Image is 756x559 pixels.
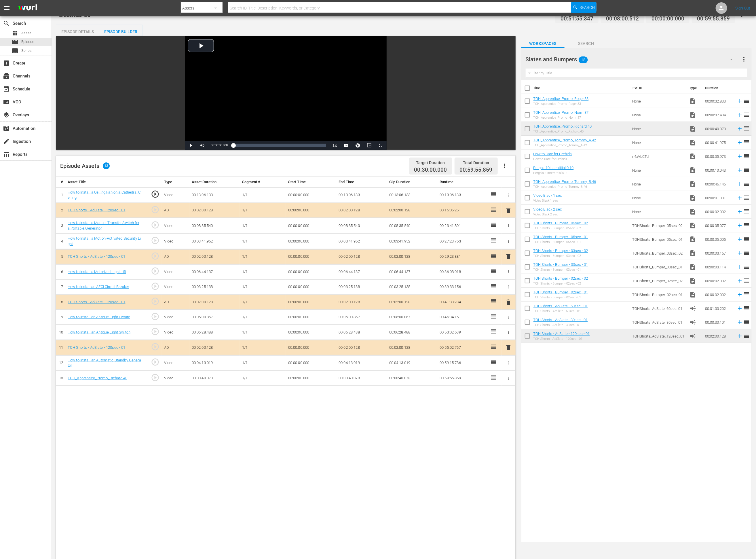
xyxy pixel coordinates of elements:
[703,163,734,177] td: 00:00:10.043
[689,305,696,312] span: Ad
[743,249,750,256] span: reorder
[629,80,686,96] th: Ext. ID
[240,218,286,234] td: 1/1
[185,36,387,150] div: Video Player
[68,190,140,200] a: How to Install a Ceiling Fan on a Cathedral Ceiling
[162,325,189,340] td: Video
[56,25,99,36] button: Episode Details
[240,264,286,280] td: 1/1
[336,177,387,187] th: End Time
[437,310,488,325] td: 00:46:34.151
[505,253,512,260] span: delete
[14,1,41,15] img: ans4CAIJ8jUAAAAAAAAAAAAAAAAAAAAAAAAgQb4GAAAAAAAAAAAAAAAAAAAAAAAAJMjXAAAAAAAAAAAAAAAAAAAAAAAAgAT5G...
[743,291,750,298] span: reorder
[737,278,743,284] svg: Add to Episode
[189,187,240,203] td: 00:13:06.133
[606,16,639,22] span: 00:08:00.512
[151,205,159,214] span: play_circle_outline
[162,234,189,249] td: Video
[533,157,572,161] div: How to Care for Orchids
[630,274,687,288] td: TOHShorts_Bumper_02sec_02
[240,187,286,203] td: 1/1
[3,60,10,67] span: Create
[703,94,734,108] td: 00:00:32.833
[737,98,743,104] svg: Add to Episode
[437,264,488,280] td: 00:36:08.018
[689,181,696,187] span: Video
[505,298,512,306] button: delete
[151,267,159,275] span: play_circle_outline
[286,310,337,325] td: 00:00:00.000
[151,236,159,245] span: play_circle_outline
[533,185,596,189] div: TOH_Apprentice_Promo_Tommy_B.46
[336,325,387,340] td: 00:06:28.488
[162,249,189,264] td: AD
[68,285,129,289] a: How to Install an AFCI Circuit Breaker
[703,246,734,260] td: 00:00:03.157
[414,167,447,173] span: 00:30:00.000
[56,249,65,264] td: 5
[197,141,208,150] button: Mute
[743,139,750,146] span: reorder
[743,166,750,173] span: reorder
[387,218,438,234] td: 00:08:35.540
[533,80,629,96] th: Title
[737,112,743,118] svg: Add to Episode
[437,187,488,203] td: 00:13:06.133
[60,162,110,169] div: Episode Assets
[189,264,240,280] td: 00:06:44.137
[336,295,387,310] td: 00:02:00.128
[533,331,590,336] a: TOH Shorts - AdSlate - 120sec - 01
[189,295,240,310] td: 00:02:00.128
[3,138,10,145] span: Ingestion
[286,325,337,340] td: 00:00:00.000
[3,125,10,132] span: Automation
[533,309,588,313] div: TOH Shorts - AdSlate - 60sec - 01
[580,2,595,13] span: Search
[437,295,488,310] td: 00:41:33.284
[240,234,286,249] td: 1/1
[689,319,696,326] span: Ad
[533,116,589,120] div: TOH_Apprentice_Promo_Norm.37
[533,268,588,272] div: TOH Shorts - Bumper - 03sec - 01
[743,180,750,187] span: reorder
[375,141,387,150] button: Fullscreen
[56,310,65,325] td: 9
[286,295,337,310] td: 00:00:00.000
[286,234,337,249] td: 00:00:00.000
[703,122,734,136] td: 00:00:40.073
[286,187,337,203] td: 00:00:00.000
[387,234,438,249] td: 00:03:41.952
[533,102,589,106] div: TOH_Apprentice_Promo_Roger.33
[743,97,750,104] span: reorder
[240,279,286,295] td: 1/1
[689,139,696,146] span: Video
[703,302,734,315] td: 00:01:00.202
[703,108,734,122] td: 00:00:37.404
[65,177,143,187] th: Asset Title
[533,337,590,341] div: TOH Shorts - AdSlate - 120sec - 01
[533,295,588,299] div: TOH Shorts - Bumper - 02sec - 01
[437,249,488,264] td: 00:29:23.881
[630,260,687,274] td: TOHShorts_Bumper_03sec_01
[743,111,750,118] span: reorder
[336,234,387,249] td: 00:03:41.952
[737,319,743,325] svg: Add to Episode
[68,345,126,350] a: TOH Shorts - AdSlate - 120sec - 01
[99,25,143,39] div: Episode Builder
[387,203,438,218] td: 00:02:00.128
[336,203,387,218] td: 00:02:00.128
[56,295,65,310] td: 8
[689,250,696,257] span: Video
[533,221,588,225] a: TOH Shorts - Bumper - 05sec - 02
[630,232,687,246] td: TOHShorts_Bumper_05sec_01
[68,236,141,246] a: How to Install a Motion-Activated Security Light
[240,249,286,264] td: 1/1
[533,304,588,308] a: TOH Shorts - AdSlate - 60sec - 01
[689,194,696,201] span: Video
[12,30,18,37] span: Asset
[505,344,512,351] span: delete
[56,340,65,355] td: 11
[743,277,750,284] span: reorder
[505,207,512,214] span: delete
